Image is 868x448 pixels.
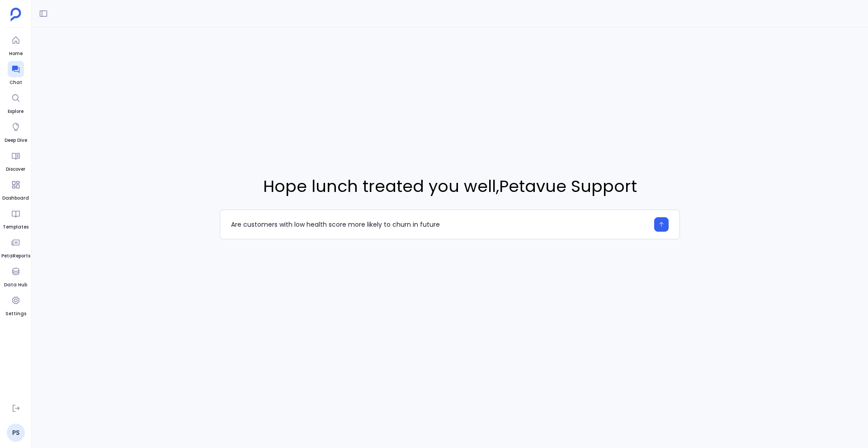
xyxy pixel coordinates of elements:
a: Templates [3,205,28,231]
span: Hope lunch treated you well , Petavue Support [220,174,680,199]
a: PetaReports [1,234,30,260]
a: Settings [5,292,26,317]
a: Dashboard [2,177,29,202]
span: Discover [6,166,25,173]
img: petavue logo [10,8,21,21]
a: Data Hub [4,263,27,289]
a: Deep Dive [5,119,27,144]
span: Home [8,50,24,57]
span: Deep Dive [5,137,27,144]
a: PS [7,424,25,442]
span: Settings [5,310,26,317]
a: Home [8,32,24,57]
textarea: Are customers with low health score more likely to churn in future [231,220,649,229]
span: Dashboard [2,195,29,202]
a: Explore [8,90,24,115]
span: Data Hub [4,281,27,289]
span: Explore [8,108,24,115]
span: PetaReports [1,252,30,260]
span: Chat [8,79,24,86]
a: Chat [8,61,24,86]
a: Discover [6,148,25,173]
span: Templates [3,224,28,231]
